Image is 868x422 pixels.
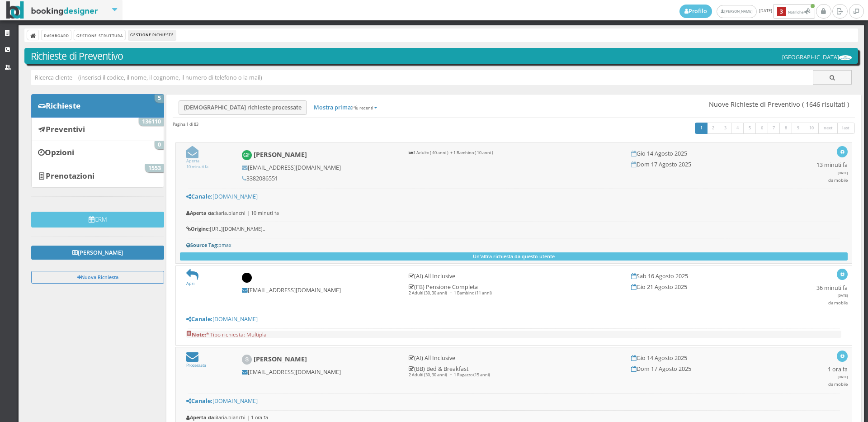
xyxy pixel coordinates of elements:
[155,95,164,103] span: 5
[717,5,757,18] a: [PERSON_NAME]
[31,94,164,118] a: Richieste 5
[186,331,842,338] pre: * Tipo richiesta: Multipla
[31,117,164,141] a: Preventivi 136110
[409,150,619,156] p: 1 Adulto ( 40 anni ) + 1 Bambino ( 10 anni )
[186,316,842,322] h5: [DOMAIN_NAME]
[837,123,855,134] a: last
[186,225,210,232] b: Origine:
[186,193,212,200] b: Canale:
[309,101,382,114] a: Mostra prima:
[242,164,396,171] h5: [EMAIL_ADDRESS][DOMAIN_NAME]
[31,271,164,283] button: Nuova Richiesta
[818,123,838,134] a: next
[31,164,164,187] a: Prenotazioni 1553
[74,30,125,40] a: Gestione Struttura
[731,123,744,134] a: 4
[31,246,164,259] a: [PERSON_NAME]
[6,1,98,19] img: BookingDesigner.com
[782,54,852,61] h5: [GEOGRAPHIC_DATA]
[631,161,786,168] h5: Dom 17 Agosto 2025
[707,123,720,134] a: 2
[186,414,216,421] b: Aperta da:
[186,193,842,200] h5: [DOMAIN_NAME]
[186,315,212,323] b: Canale:
[31,70,813,85] input: Ricerca cliente - (inserisci il codice, il nome, il cognome, il numero di telefono o la mail)
[186,209,216,216] b: Aperta da:
[42,30,71,40] a: Dashboard
[828,366,848,387] h5: 1 ora fa
[254,355,307,363] b: [PERSON_NAME]
[631,150,786,157] h5: Gio 14 Agosto 2025
[828,300,848,306] small: da mobile
[179,100,307,115] a: [DEMOGRAPHIC_DATA] richieste processate
[709,100,849,108] span: Nuove Richieste di Preventivo ( 1646 risultati )
[631,355,786,361] h5: Gio 14 Agosto 2025
[242,287,396,294] h5: [EMAIL_ADDRESS][DOMAIN_NAME]
[186,242,842,248] h6: pmax
[768,123,781,134] a: 7
[186,226,842,232] h6: [URL][DOMAIN_NAME]..
[838,171,848,175] span: [DATE]
[743,123,756,134] a: 5
[31,50,852,62] h3: Richieste di Preventivo
[186,397,212,405] b: Canale:
[186,152,208,170] a: Aperta10 minuti fa
[838,375,848,379] span: [DATE]
[631,273,786,280] h5: Sab 16 Agosto 2025
[828,381,848,387] small: da mobile
[145,164,164,172] span: 1553
[409,355,619,361] h5: (AI) All Inclusive
[409,365,619,372] h5: (BB) Bed & Breakfast
[186,356,206,368] a: Processata
[186,210,842,216] h6: ilaria.bianchi | 10 minuti fa
[46,171,94,181] b: Prenotazioni
[186,398,842,404] h5: [DOMAIN_NAME]
[186,275,198,286] a: Apri
[31,212,164,228] button: CRM
[46,100,80,111] b: Richieste
[46,124,85,134] b: Preventivi
[409,372,619,378] p: 2 Adulti (30, 30 anni) + 1 Ragazzo (15 anni)
[839,55,852,60] img: ea773b7e7d3611ed9c9d0608f5526cb6.png
[779,123,793,134] a: 8
[31,141,164,164] a: Opzioni 0
[679,5,712,18] a: Profilo
[777,7,786,16] b: 3
[828,177,848,183] small: da mobile
[242,150,252,161] img: Gianni Fenu
[242,369,396,375] h5: [EMAIL_ADDRESS][DOMAIN_NAME]
[155,141,164,149] span: 0
[816,284,848,306] h5: 36 minuti fa
[254,150,307,159] b: [PERSON_NAME]
[242,175,396,182] h5: 3382086551
[631,284,786,290] h5: Gio 21 Agosto 2025
[838,293,848,298] span: [DATE]
[128,30,176,40] li: Gestione Richieste
[792,123,805,134] a: 9
[719,123,732,134] a: 3
[804,123,819,134] a: 10
[180,252,848,261] button: Un'altra richiesta da questo utente
[755,123,769,134] a: 6
[679,4,816,19] span: [DATE]
[186,331,206,338] b: Note:
[45,147,74,157] b: Opzioni
[186,415,842,421] h6: ilaria.bianchi | 1 ora fa
[173,121,198,127] h45: Pagina 1 di 83
[409,290,619,296] p: 2 Adulti (30, 30 anni) + 1 Bambino (11 anni)
[139,118,164,126] span: 136110
[242,355,252,365] img: Stefano
[352,105,373,111] small: Più recenti
[186,242,218,248] b: Source Tag:
[409,273,619,280] h5: (AI) All Inclusive
[695,123,708,134] a: 1
[773,4,815,19] button: 3Notifiche
[816,161,848,183] h5: 13 minuti fa
[409,284,619,290] h5: (FB) Pensione Completa
[631,365,786,372] h5: Dom 17 Agosto 2025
